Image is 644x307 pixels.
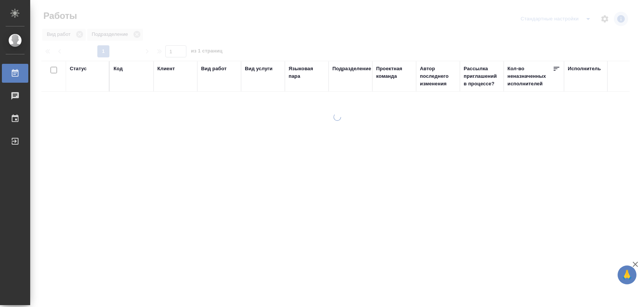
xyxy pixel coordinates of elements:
div: Вид работ [201,65,227,73]
div: Клиент [157,65,175,73]
div: Кол-во неназначенных исполнителей [507,65,553,88]
div: Языковая пара [289,65,325,80]
span: 🙏 [621,267,633,283]
button: 🙏 [618,265,636,284]
div: Проектная команда [376,65,412,80]
div: Код [114,65,123,73]
div: Исполнитель [568,65,601,73]
div: Подразделение [332,65,371,73]
div: Вид услуги [245,65,273,73]
div: Статус [70,65,87,73]
div: Автор последнего изменения [420,65,456,88]
div: Рассылка приглашений в процессе? [464,65,500,88]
